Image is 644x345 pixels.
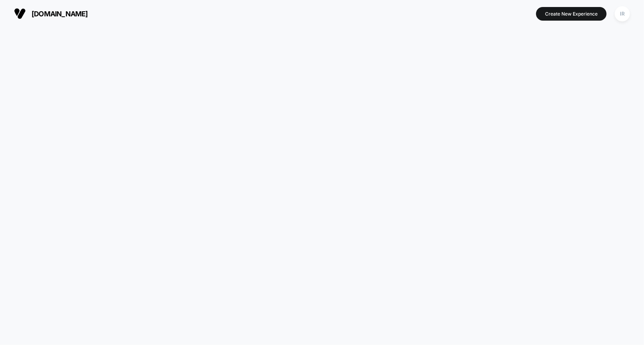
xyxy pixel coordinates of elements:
img: Visually logo [14,8,26,19]
div: IR [615,6,630,21]
button: Create New Experience [536,7,607,21]
button: IR [612,6,632,22]
span: [DOMAIN_NAME] [32,10,88,18]
button: [DOMAIN_NAME] [12,7,90,20]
